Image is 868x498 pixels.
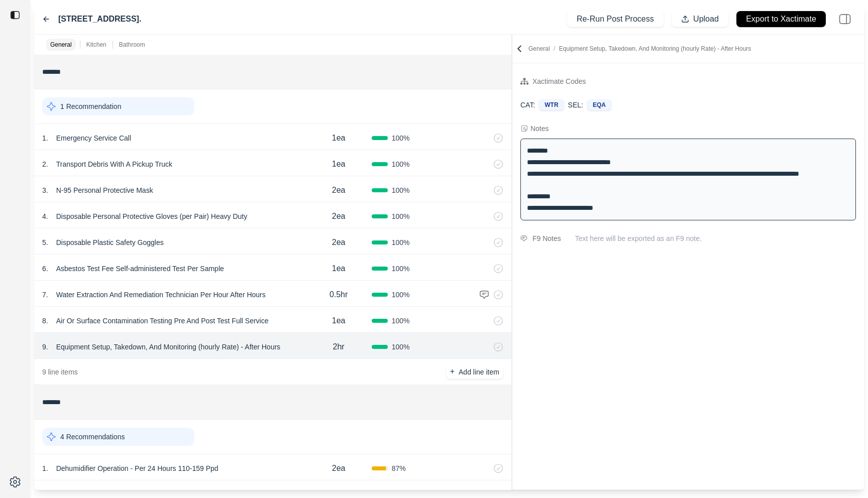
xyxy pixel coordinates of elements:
[392,159,410,169] span: 100 %
[52,262,228,276] p: Asbestos Test Fee Self-administered Test Per Sample
[42,264,48,274] p: 6 .
[392,133,410,143] span: 100 %
[42,237,48,247] p: 5 .
[42,290,48,300] p: 7 .
[52,340,284,354] p: Equipment Setup, Takedown, And Monitoring (hourly Rate) - After Hours
[58,13,141,25] label: [STREET_ADDRESS].
[550,45,559,52] span: /
[575,233,856,243] p: Text here will be exported as an F9 note.
[736,11,826,27] button: Export to Xactimate
[333,341,345,353] p: 2hr
[530,123,549,134] div: Notes
[568,100,583,110] p: SEL:
[567,11,664,27] button: Re-Run Post Process
[520,100,535,110] p: CAT:
[119,41,145,49] p: Bathroom
[672,11,728,27] button: Upload
[392,463,406,473] span: 87 %
[60,432,125,442] p: 4 Recommendations
[42,316,48,326] p: 8 .
[446,365,503,379] button: +Add line item
[459,367,499,377] p: Add line item
[52,183,157,197] p: N-95 Personal Protective Mask
[52,131,135,145] p: Emergency Service Call
[392,290,410,300] span: 100 %
[332,315,346,327] p: 1ea
[746,14,816,25] p: Export to Xactimate
[450,366,455,378] p: +
[532,75,586,87] div: Xactimate Codes
[86,41,106,49] p: Kitchen
[532,232,561,244] div: F9 Notes
[392,342,410,352] span: 100 %
[330,289,348,301] p: 0.5hr
[520,235,527,241] img: comment
[42,342,48,352] p: 9 .
[52,209,252,223] p: Disposable Personal Protective Gloves (per Pair) Heavy Duty
[42,367,78,377] p: 9 line items
[332,210,346,222] p: 2ea
[42,133,48,143] p: 1 .
[693,14,719,25] p: Upload
[60,101,121,111] p: 1 Recommendation
[539,99,564,110] div: WTR
[42,159,48,169] p: 2 .
[42,463,48,473] p: 1 .
[52,314,273,328] p: Air Or Surface Contamination Testing Pre And Post Test Full Service
[50,41,72,49] p: General
[332,462,346,474] p: 2ea
[479,290,489,300] img: comment
[392,264,410,274] span: 100 %
[10,10,20,20] img: toggle sidebar
[52,157,176,171] p: Transport Debris With A Pickup Truck
[52,235,168,250] p: Disposable Plastic Safety Goggles
[332,184,346,196] p: 2ea
[392,237,410,247] span: 100 %
[42,211,48,221] p: 4 .
[392,185,410,195] span: 100 %
[52,461,223,475] p: Dehumidifier Operation - Per 24 Hours 110-159 Ppd
[392,316,410,326] span: 100 %
[42,185,48,195] p: 3 .
[332,263,346,275] p: 1ea
[52,288,270,302] p: Water Extraction And Remediation Technician Per Hour After Hours
[834,8,856,30] img: right-panel.svg
[559,45,751,52] span: Equipment Setup, Takedown, And Monitoring (hourly Rate) - After Hours
[332,132,346,144] p: 1ea
[528,45,751,53] p: General
[332,236,346,248] p: 2ea
[577,14,654,25] p: Re-Run Post Process
[392,211,410,221] span: 100 %
[332,158,346,170] p: 1ea
[587,99,611,110] div: EQA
